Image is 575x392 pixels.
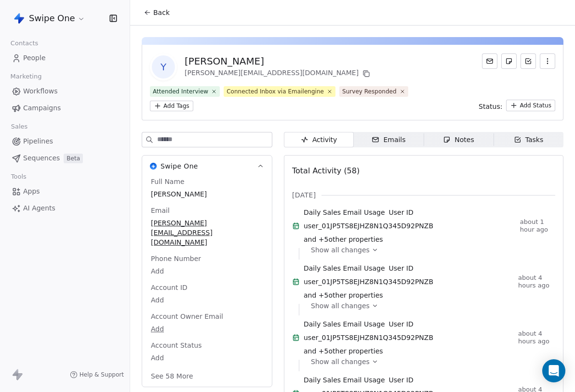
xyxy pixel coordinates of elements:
div: [PERSON_NAME] [185,54,372,68]
div: Attended Interview [153,87,208,96]
span: Show all changes [311,301,370,311]
span: Beta [64,154,83,163]
div: Swipe OneSwipe One [142,177,272,387]
span: Apps [23,186,40,196]
span: about 1 hour ago [520,218,555,234]
div: Emails [372,135,405,145]
div: Survey Responded [342,87,397,96]
span: Add [151,266,263,276]
span: User ID [389,319,414,329]
span: Campaigns [23,103,61,113]
span: Phone Number [149,254,203,263]
span: [PERSON_NAME][EMAIL_ADDRESS][DOMAIN_NAME] [151,218,263,247]
div: Notes [443,135,474,145]
a: Help & Support [70,371,124,379]
span: Full Name [149,177,187,186]
span: Daily Sales Email Usage [304,263,385,273]
span: and + 5 other properties [304,235,383,244]
span: Show all changes [311,245,370,255]
span: Workflows [23,86,58,96]
span: Daily Sales Email Usage [304,208,385,217]
button: Swipe OneSwipe One [142,156,272,177]
a: Show all changes [311,245,548,255]
span: Daily Sales Email Usage [304,375,385,385]
span: Account Status [149,340,204,350]
span: User ID [389,263,414,273]
span: Add [151,295,263,305]
span: Help & Support [80,371,124,379]
span: Account ID [149,283,189,292]
img: Swipe%20One%20Logo%201-1.svg [13,13,25,24]
span: about 4 hours ago [518,330,555,345]
span: People [23,53,46,63]
button: Swipe One [12,10,87,26]
span: Status: [479,102,502,111]
a: Workflows [8,83,122,99]
span: Email [149,206,172,215]
img: Swipe One [150,163,157,170]
a: Pipelines [8,133,122,149]
span: user_01JP5TS8EJHZ8N1Q345D92PNZB [304,221,433,231]
span: User ID [389,375,414,385]
div: Open Intercom Messenger [542,359,565,382]
a: Apps [8,183,122,199]
span: Y [152,55,175,78]
span: [PERSON_NAME] [151,189,263,199]
span: and + 5 other properties [304,346,383,356]
span: Daily Sales Email Usage [304,319,385,329]
span: Swipe One [29,12,75,25]
span: Account Owner Email [149,312,225,321]
a: People [8,50,122,66]
span: Tools [7,170,30,184]
span: and + 5 other properties [304,290,383,300]
div: Tasks [514,135,544,145]
span: user_01JP5TS8EJHZ8N1Q345D92PNZB [304,277,433,287]
a: Show all changes [311,301,548,311]
span: [DATE] [292,190,316,200]
a: SequencesBeta [8,150,122,166]
span: Add [151,324,263,334]
span: Back [153,8,170,17]
span: Total Activity (58) [292,166,360,175]
button: Back [138,4,175,21]
span: Add [151,353,263,363]
span: Show all changes [311,357,370,366]
div: Connected Inbox via Emailengine [227,87,324,96]
button: Add Tags [150,101,193,111]
span: Pipelines [23,136,53,146]
span: Marketing [6,69,46,84]
span: Sequences [23,153,60,163]
a: Campaigns [8,100,122,116]
button: See 58 More [145,367,199,385]
button: Add Status [506,100,555,111]
span: Sales [7,119,32,134]
a: AI Agents [8,200,122,216]
a: Show all changes [311,357,548,366]
div: [PERSON_NAME][EMAIL_ADDRESS][DOMAIN_NAME] [185,68,372,79]
span: AI Agents [23,203,55,213]
span: about 4 hours ago [518,274,555,289]
span: User ID [389,208,414,217]
span: user_01JP5TS8EJHZ8N1Q345D92PNZB [304,333,433,342]
span: Contacts [6,36,42,51]
span: Swipe One [160,161,198,171]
